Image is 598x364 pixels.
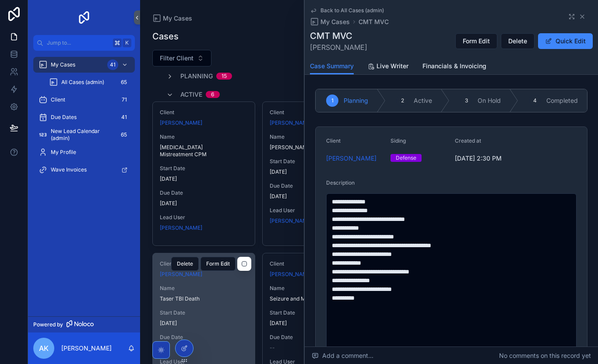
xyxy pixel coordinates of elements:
span: Wave Invoices [51,166,87,173]
span: On Hold [478,96,501,105]
a: [PERSON_NAME] [270,119,312,126]
a: My Cases [152,14,192,23]
span: Start Date [160,165,248,172]
div: 41 [119,112,130,122]
span: Powered by [33,321,63,328]
span: Client [160,109,248,116]
span: 1 [331,97,334,104]
a: Wave Invoices [33,162,135,178]
span: Start Date [270,309,358,316]
span: [DATE] [160,200,248,207]
a: Back to All Cases (admin) [310,7,384,14]
span: Name [160,133,248,140]
span: Due Dates [51,114,77,121]
span: Form Edit [463,37,490,45]
span: CMT MVC [359,17,389,26]
span: Due Date [160,334,248,341]
span: Client [270,109,358,116]
span: [DATE] 2:30 PM [455,154,512,163]
span: 4 [533,97,537,104]
span: My Cases [163,14,192,23]
span: Delete [177,260,193,267]
span: Completed [546,96,578,105]
h1: CMT MVC [310,30,367,42]
span: Jump to... [47,39,109,46]
a: My Cases [310,17,350,26]
span: Form Edit [206,260,230,267]
div: 41 [107,59,118,70]
span: Start Date [270,158,358,165]
a: Live Writer [368,58,408,76]
span: Add a comment... [312,351,373,360]
button: Delete [171,257,199,271]
span: -- [270,344,275,351]
span: [DATE] [160,175,248,182]
a: All Cases (admin)65 [44,74,135,90]
a: [PERSON_NAME] [270,271,312,278]
a: Due Dates41 [33,109,135,125]
p: [PERSON_NAME] [61,344,112,353]
span: Client [160,260,248,267]
button: Jump to...K [33,35,135,51]
span: [DATE] [270,193,358,200]
span: No comments on this record yet [499,351,591,360]
span: K [123,39,130,46]
span: Case Summary [310,62,354,70]
span: My Cases [51,61,75,68]
span: Created at [455,137,481,144]
span: 2 [401,97,404,104]
button: Form Edit [455,33,497,49]
a: My Profile [33,144,135,160]
span: Delete [508,37,527,45]
span: Name [160,285,248,292]
span: Description [326,179,355,186]
span: Name [270,133,358,140]
span: Financials & Invoicing [422,62,486,70]
span: Siding [390,137,406,144]
button: Quick Edit [538,33,593,49]
span: Client [326,137,341,144]
span: Active [180,90,202,99]
span: Planning [180,72,213,80]
span: Seizure and MVC [270,295,358,302]
img: App logo [77,10,91,24]
span: [MEDICAL_DATA] Mistreatment CPM [160,144,248,158]
span: Taser TBI Death [160,295,248,302]
a: Powered by [28,316,140,332]
a: Client71 [33,92,135,108]
span: [DATE] [270,320,358,327]
span: Due Date [270,334,358,341]
span: [DATE] [270,168,358,175]
span: [PERSON_NAME] IME [270,144,358,151]
a: [PERSON_NAME] [326,154,376,163]
span: New Lead Calendar (admin) [51,128,115,142]
a: Case Summary [310,58,354,75]
a: [PERSON_NAME] [160,119,202,126]
span: Back to All Cases (admin) [320,7,384,14]
span: AK [39,343,49,353]
span: [PERSON_NAME] [310,42,367,52]
button: Delete [501,33,535,49]
div: 71 [119,94,130,105]
a: [PERSON_NAME] [160,271,202,278]
a: My Cases41 [33,57,135,73]
a: [PERSON_NAME] [270,217,312,224]
div: Defense [396,154,416,162]
span: 3 [465,97,468,104]
span: Name [270,285,358,292]
a: [PERSON_NAME] [160,224,202,231]
span: [DATE] [160,320,248,327]
span: My Profile [51,149,76,156]
a: Financials & Invoicing [422,58,486,76]
span: My Cases [320,17,350,26]
div: scrollable content [28,51,140,189]
span: Lead User [270,207,358,214]
span: Due Date [160,189,248,196]
span: Due Date [270,182,358,189]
